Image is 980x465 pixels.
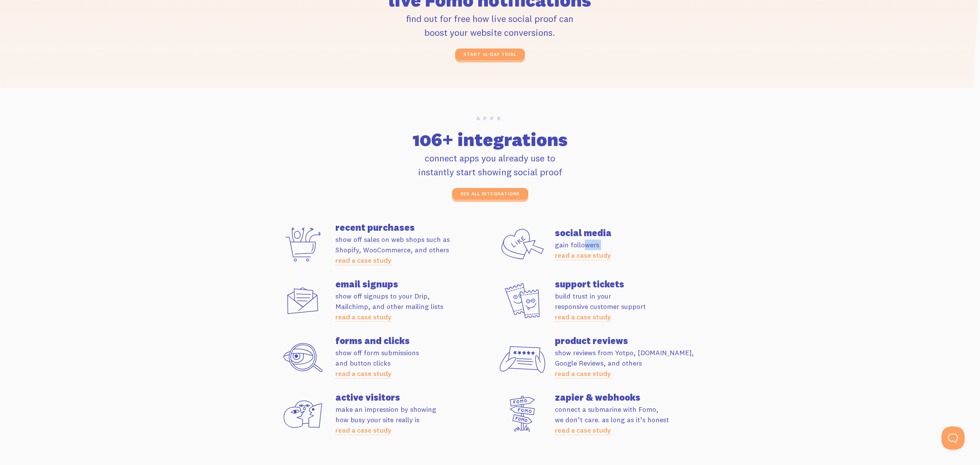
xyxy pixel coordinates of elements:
p: show reviews from Yotpo, [DOMAIN_NAME], Google Reviews, and others [555,347,710,379]
h2: 106+ integrations [275,130,705,149]
h4: social media [555,228,710,237]
p: connect a submarine with Fomo, we don’t care. as long as it’s honest [555,404,710,435]
a: see all integrations [452,188,528,200]
a: read a case study [335,256,392,265]
a: read a case study [555,312,611,321]
a: read a case study [335,426,392,435]
h4: recent purchases [335,223,490,232]
a: read a case study [555,426,611,435]
h4: product reviews [555,336,710,345]
a: start 14-day trial [455,49,525,60]
p: make an impression by showing how busy your site really is [335,404,490,435]
h4: active visitors [335,393,490,402]
h6: Apps [275,116,705,121]
p: find out for free how live social proof can boost your website conversions. [330,12,650,39]
p: show off sales on web shops such as Shopify, WooCommerce, and others [335,234,490,265]
h4: zapier & webhooks [555,393,710,402]
p: show off signups to your Drip, Mailchimp, and other mailing lists [335,291,490,322]
iframe: Help Scout Beacon - Open [941,426,965,450]
h4: support tickets [555,279,710,289]
p: gain followers [555,240,710,260]
h4: forms and clicks [335,336,490,345]
a: read a case study [335,369,392,378]
a: read a case study [335,312,392,321]
h4: email signups [335,279,490,289]
p: show off form submissions and button clicks [335,347,490,379]
a: read a case study [555,251,611,260]
p: connect apps you already use to instantly start showing social proof [275,151,705,179]
a: read a case study [555,369,611,378]
p: build trust in your responsive customer support [555,291,710,322]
